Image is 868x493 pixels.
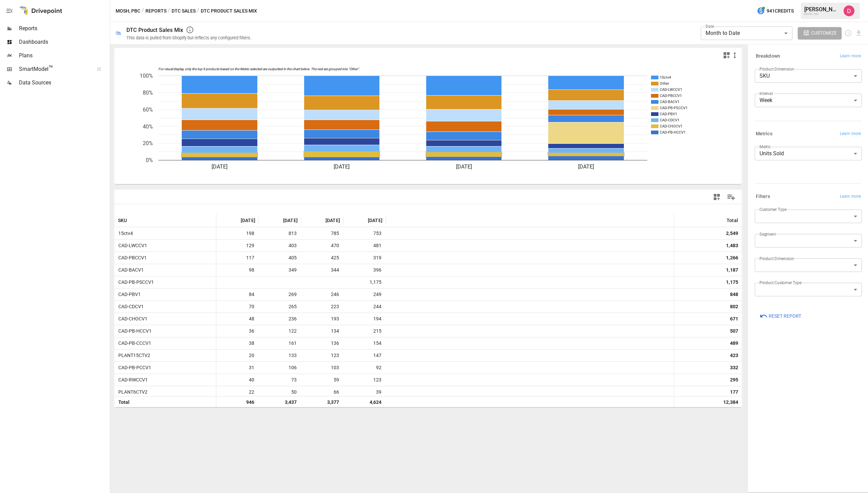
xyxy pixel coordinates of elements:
[304,240,340,252] span: 470
[726,276,738,288] div: 1,175
[769,312,801,320] span: Reset Report
[347,386,382,398] span: 39
[145,7,166,15] button: Reports
[755,69,862,83] div: SKU
[730,313,738,325] div: 671
[759,66,794,72] label: Product Dimension
[706,30,740,36] span: Month to Date
[723,396,738,408] div: 12,384
[756,130,772,138] h6: Metrics
[730,374,738,386] div: 295
[262,228,298,239] span: 813
[368,217,382,224] span: [DATE]
[726,240,738,252] div: 1,483
[840,131,861,137] span: Learn more
[759,91,773,96] label: Interval
[304,289,340,300] span: 246
[262,289,298,300] span: 269
[262,350,298,361] span: 133
[755,94,862,107] div: Week
[262,301,298,313] span: 265
[804,13,840,16] div: MOSH, PBC
[730,362,738,374] div: 332
[726,228,738,239] div: 2,549
[116,243,147,248] span: CAD-LWCCV1
[730,386,738,398] div: 177
[304,252,340,264] span: 425
[118,217,127,224] span: SKU
[220,386,255,398] span: 22
[220,325,255,337] span: 36
[798,27,842,39] button: Customize
[759,231,775,237] label: Segment
[755,310,806,322] button: Reset Report
[116,365,151,370] span: CAD-PB-PCCV1
[283,217,298,224] span: [DATE]
[220,337,255,349] span: 38
[347,240,382,252] span: 481
[811,29,837,37] span: Customize
[116,304,144,309] span: CAD-CDCV1
[304,362,340,374] span: 103
[115,62,742,184] div: A chart.
[325,217,340,224] span: [DATE]
[143,106,153,113] text: 60%
[660,124,683,129] text: CAD-CHOCV1
[116,389,147,395] span: PLANT6CTV2
[334,163,350,170] text: [DATE]
[660,94,682,98] text: CAD-PBCCV1
[116,30,121,36] div: 🛍
[660,75,671,80] text: 15ctv4
[304,228,340,239] span: 785
[262,396,298,408] span: 3,437
[262,337,298,349] span: 161
[116,7,140,15] button: MOSH, PBC
[844,29,852,37] button: Schedule report
[844,5,854,16] img: Andrew Horton
[143,90,153,96] text: 80%
[804,6,840,13] div: [PERSON_NAME]
[726,252,738,264] div: 1,266
[347,228,382,239] span: 753
[262,325,298,337] span: 122
[304,264,340,276] span: 344
[347,252,382,264] span: 319
[730,289,738,300] div: 848
[220,374,255,386] span: 40
[304,313,340,325] span: 193
[724,190,739,205] button: Manage Columns
[347,301,382,313] span: 244
[116,328,152,334] span: CAD-PB-HCCV1
[19,52,108,60] span: Plans
[48,64,53,73] span: ™
[262,313,298,325] span: 236
[116,231,133,236] span: 15ctv4
[262,362,298,374] span: 106
[726,264,738,276] div: 1,187
[347,325,382,337] span: 215
[304,350,340,361] span: 123
[840,1,859,20] button: Andrew Horton
[116,292,141,297] span: CAD-PBV1
[142,7,144,15] div: /
[767,7,794,15] span: 941 Credits
[304,386,340,398] span: 66
[220,240,255,252] span: 129
[660,130,686,135] text: CAD-PB-HCCV1
[143,140,153,146] text: 20%
[19,24,108,33] span: Reports
[660,87,682,92] text: CAD-LWCCV1
[262,264,298,276] span: 349
[220,396,255,408] span: 946
[754,5,796,17] button: 941Credits
[116,316,147,321] span: CAD-CHOCV1
[304,325,340,337] span: 134
[759,206,787,212] label: Customer Type
[304,374,340,386] span: 59
[140,73,153,79] text: 100%
[840,53,861,60] span: Learn more
[347,374,382,386] span: 123
[304,396,340,408] span: 3,377
[660,81,669,86] text: Other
